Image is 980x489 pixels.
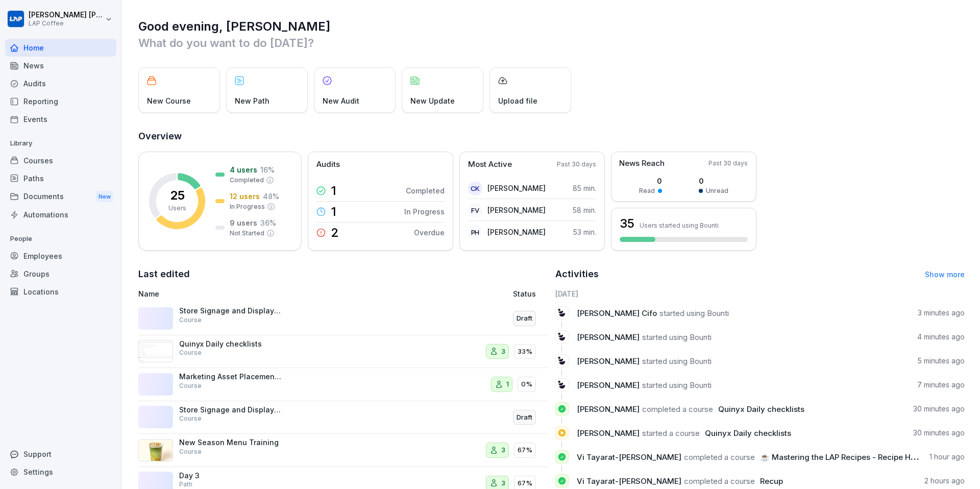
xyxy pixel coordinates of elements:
[705,428,791,438] span: Quinyx Daily checklists
[577,452,681,462] span: Vi Tayarat-[PERSON_NAME]
[557,160,596,169] p: Past 30 days
[517,412,532,423] p: Draft
[620,215,634,232] h3: 35
[179,405,281,414] p: Store Signage and Display Guidelines
[5,231,116,247] p: People
[659,308,729,318] span: started using Bounti
[5,92,116,110] a: Reporting
[138,439,173,461] img: qpz5f7h4u24zni0s6wvcke94.png
[642,356,712,366] span: started using Bounti
[179,471,281,480] p: Day 3
[138,267,548,281] h2: Last edited
[179,348,202,357] p: Course
[5,445,116,463] div: Support
[517,313,532,324] p: Draft
[331,227,339,239] p: 2
[619,158,665,169] p: News Reach
[260,164,275,175] p: 16 %
[406,185,445,196] p: Completed
[179,438,281,447] p: New Season Menu Training
[487,205,546,215] p: [PERSON_NAME]
[518,445,532,455] p: 67%
[555,288,965,299] h6: [DATE]
[642,332,712,342] span: started using Bounti
[5,265,116,283] a: Groups
[501,445,505,455] p: 3
[5,283,116,301] a: Locations
[179,372,281,381] p: Marketing Asset Placement and Usage
[513,288,536,299] p: Status
[684,452,755,462] span: completed a course
[468,159,512,170] p: Most Active
[577,356,640,366] span: [PERSON_NAME]
[468,203,482,217] div: FV
[642,404,713,414] span: completed a course
[577,476,681,486] span: Vi Tayarat-[PERSON_NAME]
[138,288,395,299] p: Name
[138,18,965,35] h1: Good evening, [PERSON_NAME]
[699,176,728,186] p: 0
[230,191,260,202] p: 12 users
[501,347,505,357] p: 3
[179,480,192,489] p: Path
[5,135,116,152] p: Library
[577,404,640,414] span: [PERSON_NAME]
[331,185,336,197] p: 1
[323,95,359,106] p: New Audit
[917,380,965,390] p: 7 minutes ago
[5,39,116,57] a: Home
[263,191,279,202] p: 48 %
[230,217,257,228] p: 9 users
[179,339,281,349] p: Quinyx Daily checklists
[573,205,596,215] p: 58 min.
[918,356,965,366] p: 5 minutes ago
[521,379,532,389] p: 0%
[138,434,548,467] a: New Season Menu TrainingCourse367%
[760,452,943,462] span: ☕ Mastering the LAP Recipes - Recipe Handbook
[640,222,719,229] p: Users started using Bounti
[138,401,548,434] a: Store Signage and Display GuidelinesCourseDraft
[487,183,546,193] p: [PERSON_NAME]
[138,368,548,401] a: Marketing Asset Placement and UsageCourse10%
[506,379,509,389] p: 1
[639,176,662,186] p: 0
[577,308,657,318] span: [PERSON_NAME] Cifo
[179,315,202,325] p: Course
[5,463,116,481] div: Settings
[170,189,185,202] p: 25
[5,247,116,265] a: Employees
[96,191,113,203] div: New
[706,186,728,195] p: Unread
[577,332,640,342] span: [PERSON_NAME]
[138,335,548,369] a: Quinyx Daily checklistsCourse333%
[179,306,281,315] p: Store Signage and Display Guidelines
[5,57,116,75] div: News
[468,181,482,195] div: CK
[5,169,116,187] a: Paths
[642,380,712,390] span: started using Bounti
[577,380,640,390] span: [PERSON_NAME]
[5,187,116,206] div: Documents
[138,302,548,335] a: Store Signage and Display GuidelinesCourseDraft
[917,332,965,342] p: 4 minutes ago
[924,476,965,486] p: 2 hours ago
[555,267,599,281] h2: Activities
[684,476,755,486] span: completed a course
[468,225,482,239] div: PH
[230,202,265,211] p: In Progress
[642,428,700,438] span: started a course
[5,152,116,169] a: Courses
[518,478,532,488] p: 67%
[29,11,103,19] p: [PERSON_NAME] [PERSON_NAME]
[138,340,173,362] img: ihdwtu8ikrkpweouckqzdftn.png
[639,186,655,195] p: Read
[5,206,116,224] a: Automations
[5,110,116,128] a: Events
